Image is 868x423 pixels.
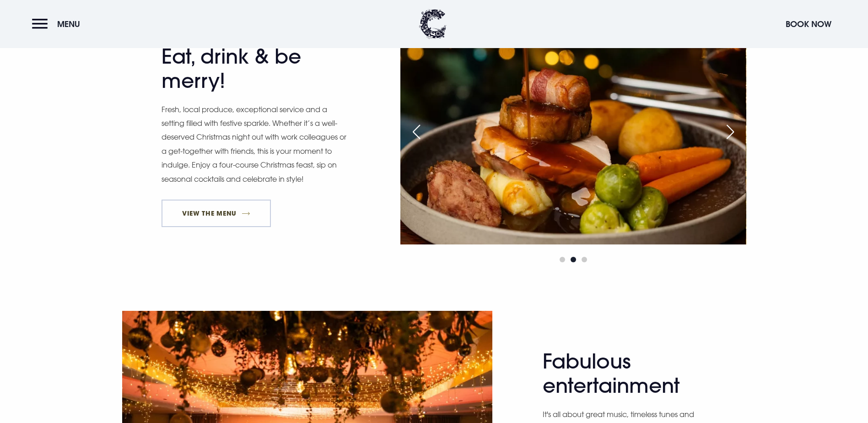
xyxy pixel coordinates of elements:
span: Go to slide 3 [582,257,587,262]
img: Christmas Party Nights Northern Ireland [400,14,746,244]
div: Next slide [719,122,742,142]
h2: Fabulous entertainment [543,349,721,398]
h2: Eat, drink & be merry! [162,44,340,93]
button: Menu [32,14,85,34]
button: Book Now [781,14,836,34]
span: Go to slide 2 [571,257,576,262]
p: Fresh, local produce, exceptional service and a setting filled with festive sparkle. Whether it’s... [162,103,349,186]
div: Previous slide [405,122,428,142]
span: Menu [57,19,80,29]
img: Clandeboye Lodge [419,9,447,39]
span: Go to slide 1 [560,257,565,262]
a: View The Menu [162,200,271,227]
